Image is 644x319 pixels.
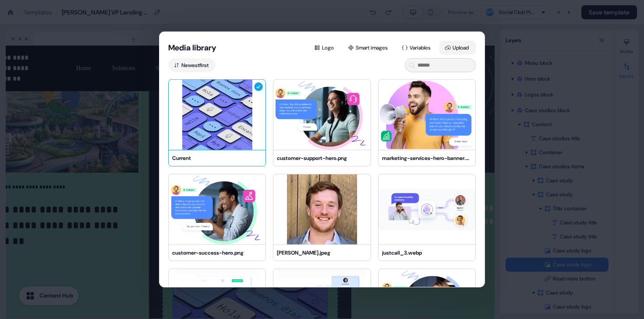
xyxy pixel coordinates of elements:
div: Current [172,154,262,163]
div: customer-success-hero.png [172,248,262,257]
button: Smart images [343,41,395,55]
button: Upload [439,41,476,55]
button: Logo [309,41,341,55]
div: [PERSON_NAME].jpeg [277,248,367,257]
img: marketing-services-hero-banner.png [379,80,475,150]
img: customer-support-hero.png [273,80,370,150]
div: customer-support-hero.png [277,154,367,163]
img: Rory_Costello.jpeg [273,174,370,245]
img: customer-success-hero.png [169,174,265,245]
div: marketing-services-hero-banner.png [382,154,472,163]
img: justcall_3.webp [379,174,475,245]
button: Variables [396,41,438,55]
div: justcall_3.webp [382,248,472,257]
img: Current [169,80,265,150]
button: Newestfirst [168,58,216,72]
button: Media library [168,43,216,53]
